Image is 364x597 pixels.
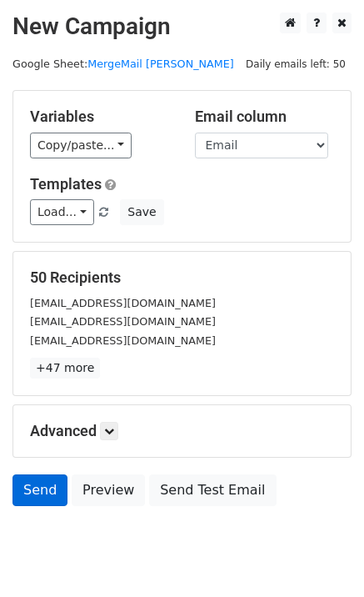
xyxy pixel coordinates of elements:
[72,474,145,506] a: Preview
[12,58,234,70] small: Google Sheet:
[120,199,163,225] button: Save
[12,474,67,506] a: Send
[30,108,170,126] h5: Variables
[12,13,352,41] h2: New Campaign
[30,199,94,225] a: Load...
[30,315,216,328] small: [EMAIL_ADDRESS][DOMAIN_NAME]
[30,334,216,347] small: [EMAIL_ADDRESS][DOMAIN_NAME]
[240,58,352,70] a: Daily emails left: 50
[195,108,335,126] h5: Email column
[30,297,216,309] small: [EMAIL_ADDRESS][DOMAIN_NAME]
[30,422,334,440] h5: Advanced
[87,58,234,70] a: MergeMail [PERSON_NAME]
[240,55,352,73] span: Daily emails left: 50
[149,474,276,506] a: Send Test Email
[30,175,102,193] a: Templates
[30,133,132,158] a: Copy/paste...
[30,268,334,287] h5: 50 Recipients
[281,517,364,597] iframe: Chat Widget
[30,358,100,379] a: +47 more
